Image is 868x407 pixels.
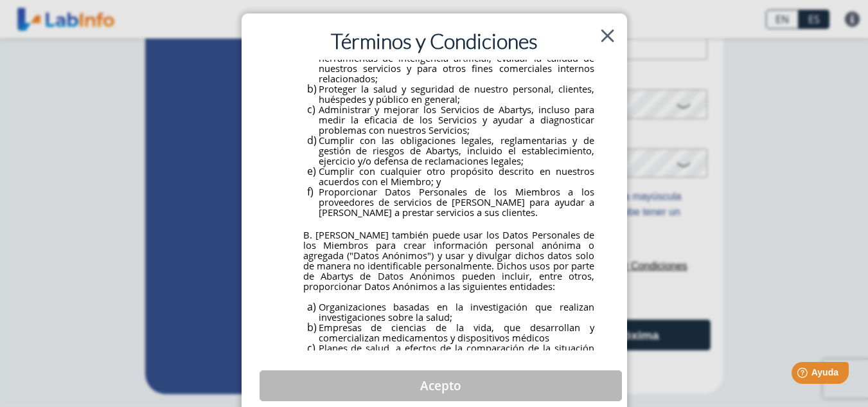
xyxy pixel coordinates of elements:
[319,321,594,344] span: Empresas de ciencias de la vida, que desarrollan y comercializan medicamentos y dispositivos médicos
[319,185,594,219] span: Proporcionar Datos Personales de los Miembros a los proveedores de servicios de [PERSON_NAME] par...
[260,370,622,401] button: Acepto
[598,26,617,46] i: Close
[319,82,594,105] span: Proteger la salud y seguridad de nuestro personal, clientes, huéspedes y público en general;
[319,103,594,136] span: Administrar y mejorar los Servicios de Abartys, incluso para medir la eficacia de los Servicios y...
[754,357,854,393] iframe: Help widget launcher
[319,134,594,167] span: Cumplir con las obligaciones legales, reglamentarias y de gestión de riesgos de Abartys, incluido...
[303,228,594,293] span: B. [PERSON_NAME] también puede usar los Datos Personales de los Miembros para crear información p...
[319,341,594,375] span: Planes de salud, a efectos de la comparación de la situación de salud personal de sus miembros en...
[319,165,594,188] span: Cumplir con cualquier otro propósito descrito en nuestros acuerdos con el Miembro; y
[331,28,538,53] strong: Términos y Condiciones
[319,300,594,323] span: Organizaciones basadas en la investigación que realizan investigaciones sobre la salud;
